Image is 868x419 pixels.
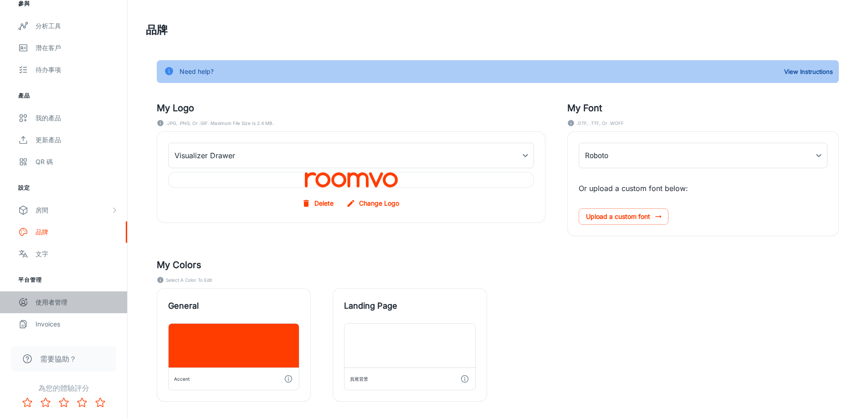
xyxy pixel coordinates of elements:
h5: My Colors [157,258,839,272]
img: my_drawer_logo_background_image_en-us.svg [305,172,398,187]
p: Or upload a custom font below: [579,183,827,194]
button: Rate 5 star [91,393,109,412]
div: 待办事项 [36,65,118,75]
button: Rate 3 star [55,393,73,412]
div: Visualizer Drawer [168,143,534,168]
h5: My Logo [157,101,545,115]
div: Roboto [579,143,827,168]
div: Accent [174,374,190,383]
h1: 品牌 [146,22,168,38]
label: Change Logo [344,195,403,212]
span: .OTF, .TTF, or .WOFF [576,119,624,128]
button: Rate 2 star [36,393,55,412]
button: Rate 1 star [18,393,36,412]
div: QR 碼 [36,157,118,167]
div: Need help? [180,63,214,80]
div: 更新產品 [36,135,118,145]
button: Rate 4 star [73,393,91,412]
span: 需要協助？ [40,353,77,364]
button: View Instructions [782,65,835,78]
span: .JPG, .PNG, or .GIF. Maximum file size is 2.4 MB. [166,119,274,128]
div: 潛在客戶 [36,43,118,53]
button: Delete [300,195,337,212]
div: 我的產品 [36,113,118,123]
div: 品牌 [36,227,118,237]
span: General [168,300,299,312]
div: Invoices [36,319,118,329]
div: 頁尾背景 [350,374,368,383]
div: 使用者管理 [36,297,118,307]
div: 文字 [36,249,118,259]
div: 房間 [36,205,111,215]
p: 為您的體驗評分 [7,383,120,393]
span: Landing Page [344,300,475,312]
div: 分析工具 [36,21,118,31]
h5: My Font [567,101,839,115]
span: Upload a custom font [579,208,668,225]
